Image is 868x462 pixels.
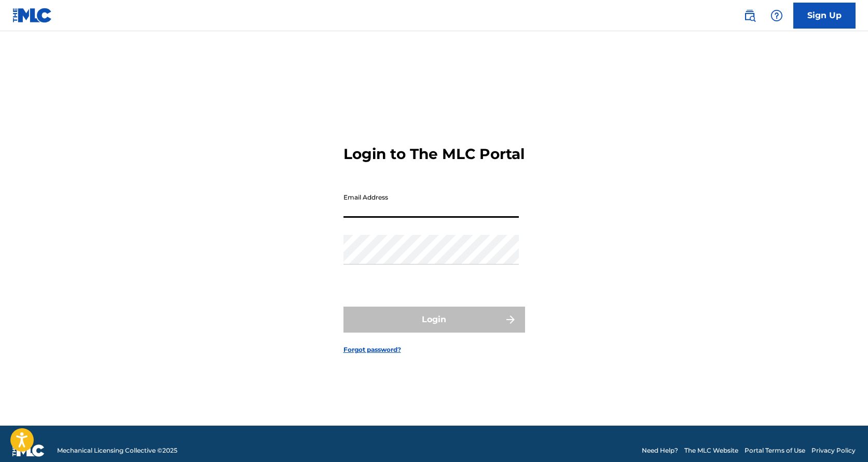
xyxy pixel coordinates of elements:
img: MLC Logo [12,8,52,23]
h3: Login to The MLC Portal [343,145,525,163]
span: Mechanical Licensing Collective © 2025 [57,446,177,455]
div: Help [766,5,787,26]
a: The MLC Website [684,446,738,455]
img: help [770,9,783,22]
a: Forgot password? [343,345,401,354]
a: Portal Terms of Use [745,446,805,455]
a: Privacy Policy [811,446,856,455]
img: search [743,9,756,22]
a: Sign Up [793,3,856,29]
a: Need Help? [642,446,678,455]
a: Public Search [739,5,760,26]
img: logo [12,444,45,457]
